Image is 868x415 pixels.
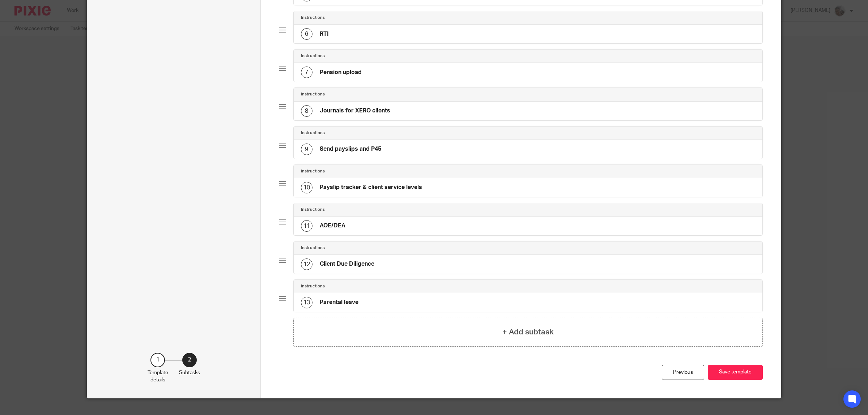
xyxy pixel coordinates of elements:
[301,168,325,174] h4: Instructions
[320,299,358,306] h4: Parental leave
[301,258,312,270] div: 12
[301,67,312,78] div: 7
[320,184,422,191] h4: Payslip tracker & client service levels
[301,297,312,308] div: 13
[150,353,165,367] div: 1
[301,91,325,97] h4: Instructions
[179,369,200,376] p: Subtasks
[301,245,325,251] h4: Instructions
[320,145,381,153] h4: Send payslips and P45
[301,105,312,117] div: 8
[320,69,362,76] h4: Pension upload
[320,222,345,230] h4: AOE/DEA
[301,144,312,155] div: 9
[502,326,554,338] h4: + Add subtask
[320,30,329,38] h4: RTI
[301,130,325,136] h4: Instructions
[301,15,325,21] h4: Instructions
[301,207,325,213] h4: Instructions
[662,365,704,380] div: Previous
[301,28,312,40] div: 6
[320,107,390,115] h4: Journals for XERO clients
[301,283,325,289] h4: Instructions
[148,369,168,384] p: Template details
[708,365,763,380] button: Save template
[301,53,325,59] h4: Instructions
[182,353,197,367] div: 2
[320,260,374,268] h4: Client Due Diligence
[301,182,312,193] div: 10
[301,220,312,232] div: 11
